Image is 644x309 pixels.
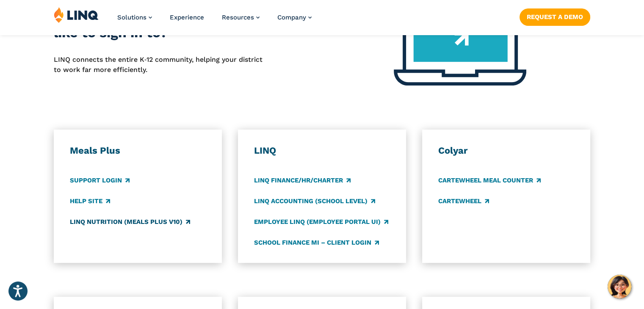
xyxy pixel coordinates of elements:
a: LINQ Nutrition (Meals Plus v10) [70,217,190,226]
nav: Primary Navigation [117,7,312,35]
a: Solutions [117,14,152,21]
button: Hello, have a question? Let’s chat. [608,275,631,298]
a: CARTEWHEEL [438,196,489,206]
span: Solutions [117,14,146,21]
a: LINQ Accounting (school level) [254,196,375,206]
h3: Meals Plus [70,145,206,157]
a: CARTEWHEEL Meal Counter [438,176,541,185]
p: LINQ connects the entire K‑12 community, helping your district to work far more efficiently. [54,55,268,75]
h3: LINQ [254,145,390,157]
a: Experience [170,14,204,21]
a: School Finance MI – Client Login [254,238,379,247]
a: Employee LINQ (Employee Portal UI) [254,217,388,226]
nav: Button Navigation [520,7,590,25]
a: Help Site [70,196,110,206]
a: Company [277,14,312,21]
a: Resources [222,14,260,21]
a: Support Login [70,176,130,185]
a: Request a Demo [520,8,590,25]
span: Resources [222,14,254,21]
span: Company [277,14,306,21]
img: LINQ | K‑12 Software [54,7,99,23]
h3: Colyar [438,145,574,157]
a: LINQ Finance/HR/Charter [254,176,351,185]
